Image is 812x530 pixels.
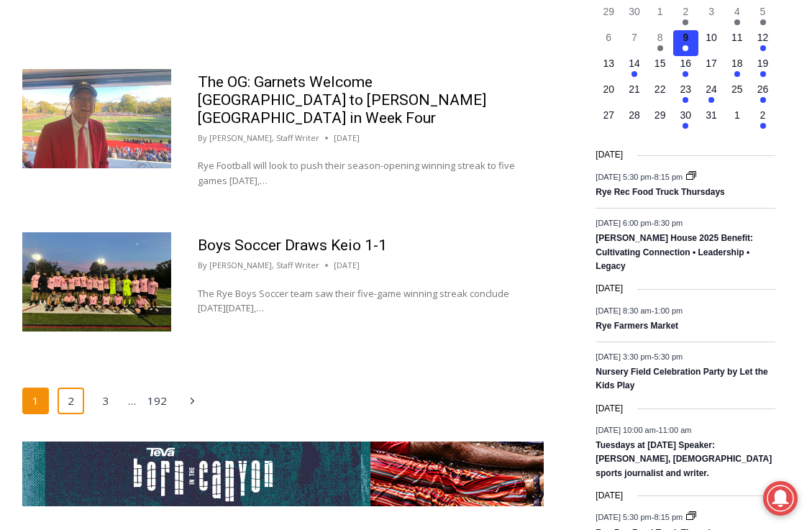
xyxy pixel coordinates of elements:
[376,143,667,175] span: Intern @ [DOMAIN_NAME]
[596,306,683,314] time: -
[654,172,683,181] span: 8:15 pm
[596,30,621,56] button: 6
[673,108,699,134] button: 30 Has events
[603,83,614,95] time: 20
[698,30,724,56] button: 10
[631,32,637,43] time: 7
[750,56,776,82] button: 19 Has events
[168,136,174,150] div: 6
[654,58,666,69] time: 15
[724,4,750,30] button: 4 Has events
[198,158,517,188] p: Rye Football will look to push their season-opening winning streak to five games [DATE],…
[198,259,207,272] span: By
[621,30,647,56] button: 7
[724,108,750,134] button: 1
[596,172,651,181] span: [DATE] 5:30 pm
[680,109,692,121] time: 30
[673,4,699,30] button: 2 Has events
[698,108,724,134] button: 31
[596,426,691,434] time: -
[631,71,637,77] em: Has events
[683,45,688,51] em: Has events
[603,109,614,121] time: 27
[144,388,171,415] a: 192
[657,6,663,17] time: 1
[12,145,184,178] h4: [PERSON_NAME] Read Sanctuary Fall Fest: [DATE]
[150,40,201,132] div: Two by Two Animal Haven & The Nature Company: The Wild World of Animals
[757,32,769,43] time: 12
[760,45,766,51] em: Has events
[596,219,683,227] time: -
[596,233,753,273] a: [PERSON_NAME] House 2025 Benefit: Cultivating Connection • Leadership • Legacy
[596,352,683,361] time: -
[209,132,319,143] a: [PERSON_NAME], Staff Writer
[654,219,683,227] span: 8:30 pm
[698,82,724,108] button: 24 Has events
[647,82,673,108] button: 22
[150,136,157,150] div: 6
[659,426,692,434] span: 11:00 am
[621,108,647,134] button: 28
[657,32,663,43] time: 8
[22,388,544,415] nav: Page navigation
[683,32,688,43] time: 9
[596,367,767,392] a: Nursery Field Celebration Party by Let the Kids Play
[596,321,678,332] a: Rye Farmers Market
[596,489,623,503] time: [DATE]
[654,352,683,361] span: 5:30 pm
[760,6,766,17] time: 5
[22,232,171,332] img: (PHOTO: The Rye Boys Soccer team from their match agains Keio Academy on September 30, 2025. Cred...
[698,56,724,82] button: 17
[596,282,623,296] time: [DATE]
[683,97,688,103] em: Has events
[363,1,680,140] div: "We would have speakers with experience in local journalism speak to us about their experiences a...
[673,82,699,108] button: 23 Has events
[596,426,656,434] span: [DATE] 10:00 am
[596,82,621,108] button: 20
[706,32,717,43] time: 10
[621,56,647,82] button: 14 Has events
[731,32,743,43] time: 11
[706,109,717,121] time: 31
[629,6,640,17] time: 30
[596,219,651,227] span: [DATE] 6:00 pm
[596,306,651,314] span: [DATE] 8:30 am
[724,82,750,108] button: 25
[657,45,663,51] em: Has events
[724,30,750,56] button: 11
[757,83,769,95] time: 26
[760,97,766,103] em: Has events
[198,73,486,127] a: The OG: Garnets Welcome [GEOGRAPHIC_DATA] to [PERSON_NAME][GEOGRAPHIC_DATA] in Week Four
[647,56,673,82] button: 15
[596,148,623,162] time: [DATE]
[629,58,640,69] time: 14
[1,143,208,179] a: [PERSON_NAME] Read Sanctuary Fall Fest: [DATE]
[334,132,360,145] time: [DATE]
[654,306,683,314] span: 1:00 pm
[731,58,743,69] time: 18
[683,6,688,17] time: 2
[654,109,666,121] time: 29
[160,136,164,150] div: /
[596,187,724,198] a: Rye Rec Food Truck Thursdays
[708,6,714,17] time: 3
[198,286,517,316] p: The Rye Boys Soccer team saw their five-game winning streak conclude [DATE][DATE],…
[596,56,621,82] button: 13
[128,389,136,414] span: …
[680,83,692,95] time: 23
[647,30,673,56] button: 8 Has events
[621,4,647,30] button: 30
[683,123,688,129] em: Has events
[734,6,740,17] time: 4
[706,58,717,69] time: 17
[706,83,717,95] time: 24
[750,4,776,30] button: 5 Has events
[596,402,623,416] time: [DATE]
[22,69,171,168] img: (PHOTO: The voice of Rye Garnet Football and Old Garnet Steve Feeney in the Nugent Stadium press ...
[596,352,651,361] span: [DATE] 3:30 pm
[683,19,688,25] em: Has events
[596,108,621,134] button: 27
[750,82,776,108] button: 26 Has events
[734,19,740,25] em: Has events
